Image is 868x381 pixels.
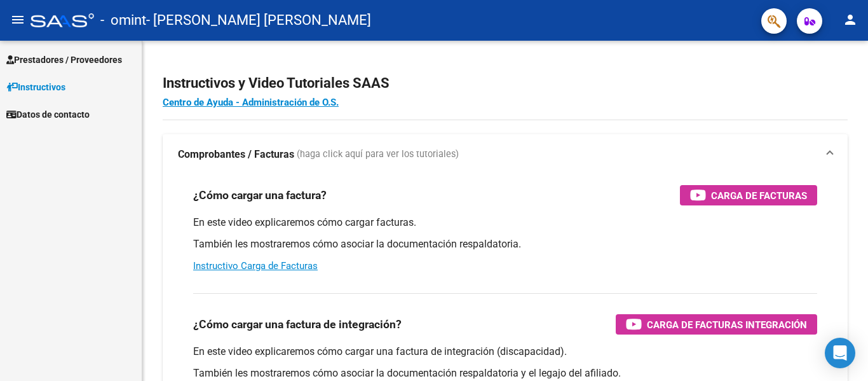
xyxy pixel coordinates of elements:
[10,12,25,27] mat-icon: menu
[711,188,807,204] span: Carga de Facturas
[193,345,817,359] p: En este video explicaremos cómo cargar una factura de integración (discapacidad).
[100,6,146,34] span: - omint
[193,366,817,380] p: También les mostraremos cómo asociar la documentación respaldatoria y el legajo del afiliado.
[6,107,90,121] span: Datos de contacto
[297,148,459,162] span: (haga click aquí para ver los tutoriales)
[178,148,294,162] strong: Comprobantes / Facturas
[193,237,817,251] p: También les mostraremos cómo asociar la documentación respaldatoria.
[616,314,817,335] button: Carga de Facturas Integración
[193,186,327,204] h3: ¿Cómo cargar una factura?
[193,315,402,333] h3: ¿Cómo cargar una factura de integración?
[825,338,855,368] div: Open Intercom Messenger
[163,97,339,108] a: Centro de Ayuda - Administración de O.S.
[843,12,858,27] mat-icon: person
[163,134,848,175] mat-expansion-panel-header: Comprobantes / Facturas (haga click aquí para ver los tutoriales)
[163,71,848,95] h2: Instructivos y Video Tutoriales SAAS
[6,53,122,67] span: Prestadores / Proveedores
[146,6,371,34] span: - [PERSON_NAME] [PERSON_NAME]
[680,185,817,205] button: Carga de Facturas
[193,216,817,230] p: En este video explicaremos cómo cargar facturas.
[193,260,318,272] a: Instructivo Carga de Facturas
[6,80,65,94] span: Instructivos
[647,317,807,333] span: Carga de Facturas Integración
